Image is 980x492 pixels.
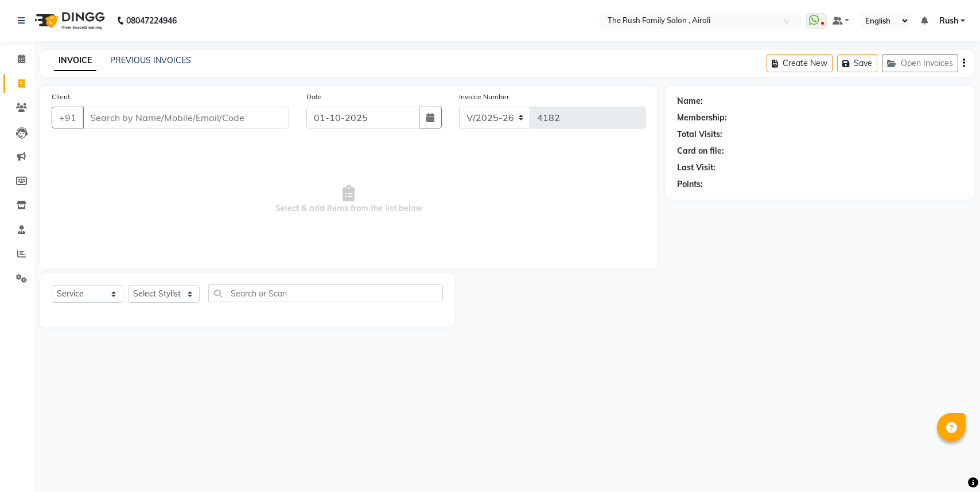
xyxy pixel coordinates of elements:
[54,50,96,71] a: INVOICE
[677,145,724,157] div: Card on file:
[932,446,969,481] iframe: chat widget
[126,5,177,37] b: 08047224946
[837,54,877,72] button: Save
[677,95,703,107] div: Name:
[29,5,108,37] img: logo
[110,55,191,65] a: PREVIOUS INVOICES
[677,178,703,190] div: Points:
[52,92,70,102] label: Client
[677,162,715,174] div: Last Visit:
[939,15,958,27] span: Rush
[677,112,727,124] div: Membership:
[83,107,289,128] input: Search by Name/Mobile/Email/Code
[52,107,84,128] button: +91
[52,142,645,257] span: Select & add items from the list below
[882,54,958,72] button: Open Invoices
[306,92,322,102] label: Date
[767,54,833,72] button: Create New
[459,92,509,102] label: Invoice Number
[208,284,443,302] input: Search or Scan
[677,128,722,140] div: Total Visits:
